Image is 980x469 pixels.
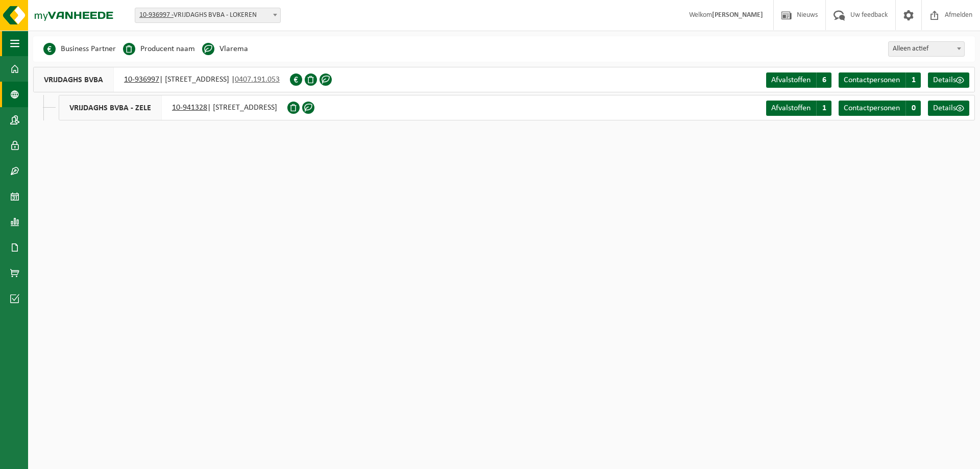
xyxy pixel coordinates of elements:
span: Alleen actief [888,41,965,57]
span: 1 [905,72,921,88]
span: Details [933,104,956,112]
li: Business Partner [43,41,116,57]
span: Afvalstoffen [771,76,811,84]
span: 1 [816,101,831,116]
span: Alleen actief [889,42,964,56]
span: VRIJDAGHS BVBA [34,67,114,92]
span: Contactpersonen [844,104,900,112]
span: Afvalstoffen [771,104,811,112]
a: Contactpersonen 1 [839,72,921,88]
a: Afvalstoffen 6 [766,72,831,88]
div: | [STREET_ADDRESS] [59,95,287,120]
a: Details [928,101,969,116]
strong: [PERSON_NAME] [712,11,763,19]
a: Details [928,72,969,88]
span: 0 [905,101,921,116]
li: Vlarema [202,41,248,57]
span: Details [933,76,956,84]
tcxspan: Call 10-936997 - via 3CX [139,11,174,19]
li: Producent naam [123,41,195,57]
span: 6 [816,72,831,88]
tcxspan: Call 10-941328 via 3CX [172,104,207,112]
div: | [STREET_ADDRESS] | [33,67,290,92]
a: Afvalstoffen 1 [766,101,831,116]
span: VRIJDAGHS BVBA - ZELE [59,95,162,120]
tcxspan: Call 10-936997 via 3CX [124,76,159,84]
a: Contactpersonen 0 [839,101,921,116]
span: 10-936997 - VRIJDAGHS BVBA - LOKEREN [135,8,281,23]
span: 10-936997 - VRIJDAGHS BVBA - LOKEREN [135,8,280,22]
span: Contactpersonen [844,76,900,84]
tcxspan: Call 0407.191.053 via 3CX [235,76,280,84]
